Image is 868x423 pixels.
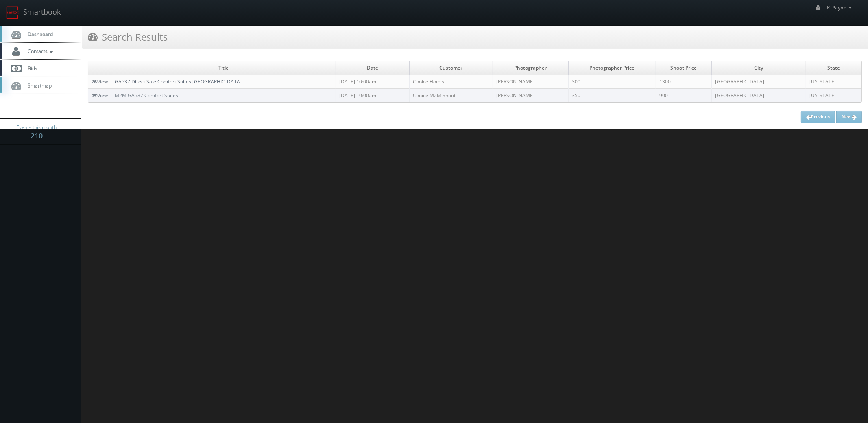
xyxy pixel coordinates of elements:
span: Smartmap [24,82,52,89]
td: 300 [568,75,656,89]
td: Date [336,61,409,75]
span: Bids [24,65,37,72]
td: 350 [568,89,656,103]
td: State [806,61,861,75]
a: View [92,92,108,99]
td: Choice M2M Shoot [410,89,493,103]
td: 1300 [656,75,712,89]
td: [GEOGRAPHIC_DATA] [712,75,806,89]
td: [GEOGRAPHIC_DATA] [712,89,806,103]
span: Dashboard [24,31,53,37]
td: [DATE] 10:00am [336,75,409,89]
span: K_Payne [827,4,854,11]
span: Events this month [17,123,57,132]
td: Choice Hotels [410,75,493,89]
td: Photographer [493,61,568,75]
td: [PERSON_NAME] [493,89,568,103]
td: [PERSON_NAME] [493,75,568,89]
td: City [712,61,806,75]
td: Photographer Price [568,61,656,75]
td: Title [111,61,336,75]
a: View [92,78,108,85]
a: GA537 Direct Sale Comfort Suites [GEOGRAPHIC_DATA] [115,78,242,85]
strong: 210 [31,131,43,140]
td: 900 [656,89,712,103]
span: Contacts [24,48,55,55]
h3: Search Results [88,30,168,44]
td: [DATE] 10:00am [336,89,409,103]
td: Customer [410,61,493,75]
a: M2M GA537 Comfort Suites [115,92,178,99]
td: Shoot Price [656,61,712,75]
img: smartbook-logo.png [6,6,19,19]
td: [US_STATE] [806,75,861,89]
td: [US_STATE] [806,89,861,103]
